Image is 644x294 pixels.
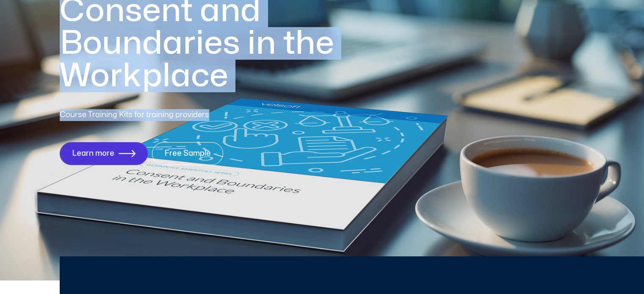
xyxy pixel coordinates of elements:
a: Learn more [60,142,148,165]
p: Course Training Kits for training providers [60,109,271,121]
span: Free Sample [164,149,211,158]
span: Learn more [72,149,114,158]
a: Free Sample [152,142,223,165]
